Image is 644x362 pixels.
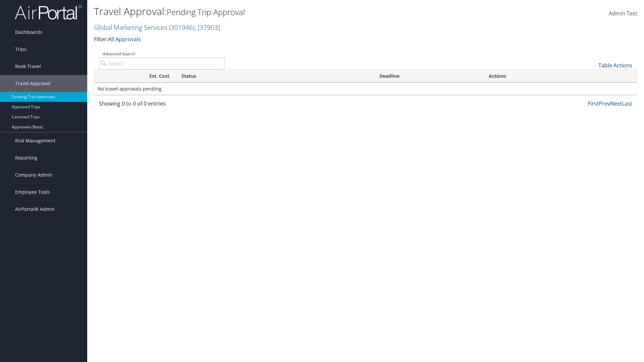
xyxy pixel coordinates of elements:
[195,23,220,32] span: , [ 37903 ]
[15,41,26,58] span: Trips
[15,201,55,218] span: AirPortal® Admin
[599,100,610,107] a: Prev
[167,6,245,17] small: Pending Trip Approval
[15,149,37,166] span: Reporting
[373,70,483,83] th: Deadline: activate to sort column descending
[610,100,622,107] a: Next
[598,62,632,69] a: Table Actions
[99,100,225,111] div: Showing 0 to 0 of 0 entries
[110,70,175,83] th: Est. Cost: activate to sort column ascending
[15,184,50,200] span: Employee Tools
[175,70,373,83] th: Status: activate to sort column ascending
[15,132,55,149] span: Risk Management
[94,23,220,32] a: Global Marketing Services
[588,100,599,107] a: First
[108,36,141,43] a: All Approvals
[15,58,41,75] span: Book Travel
[609,10,637,17] span: Admin Test
[94,35,456,44] p: Filter:
[99,57,225,69] input: Advanced Search
[94,4,456,18] h1: Travel Approval:
[94,83,637,95] td: No travel approvals pending
[15,167,52,183] span: Company Admin
[15,75,50,92] span: Travel Approval
[622,100,632,107] a: Last
[169,23,195,32] span: ( 301946 )
[102,51,135,57] a: Advanced Search
[15,24,42,41] span: Dashboards
[15,4,82,20] img: airportal-logo.png
[483,70,637,83] th: Actions
[609,3,637,24] a: Admin Test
